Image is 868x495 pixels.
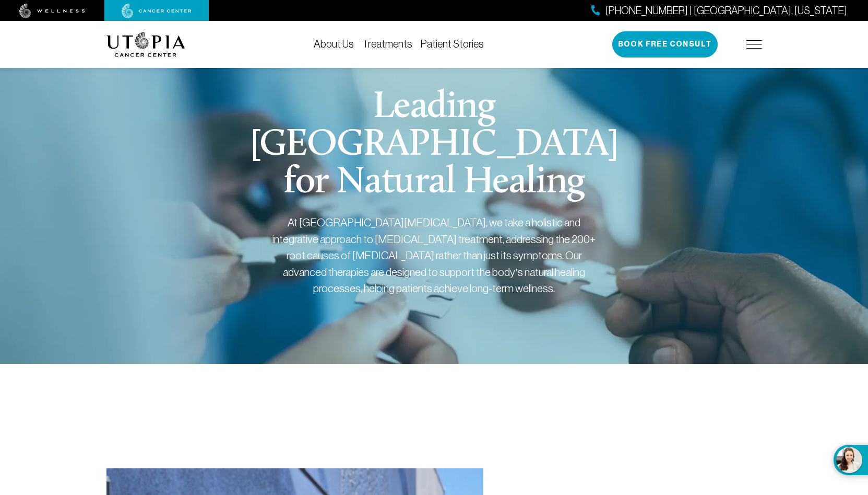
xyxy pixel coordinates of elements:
a: Patient Stories [421,38,484,50]
img: icon-hamburger [746,40,762,49]
img: cancer center [122,4,192,18]
button: Book Free Consult [612,31,718,57]
a: [PHONE_NUMBER] | [GEOGRAPHIC_DATA], [US_STATE] [591,3,847,18]
a: Treatments [362,38,412,50]
img: logo [106,32,185,57]
div: At [GEOGRAPHIC_DATA][MEDICAL_DATA], we take a holistic and integrative approach to [MEDICAL_DATA]... [272,214,596,297]
a: About Us [314,38,354,50]
span: [PHONE_NUMBER] | [GEOGRAPHIC_DATA], [US_STATE] [605,3,847,18]
h1: Leading [GEOGRAPHIC_DATA] for Natural Healing [234,89,634,202]
img: wellness [19,4,85,18]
